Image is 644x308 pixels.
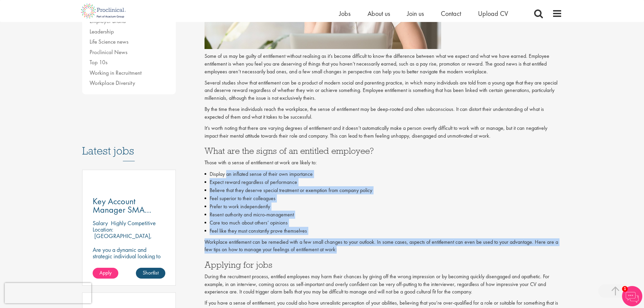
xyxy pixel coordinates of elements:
a: Jobs [339,9,351,18]
span: Key Account Manager SMA (North) [93,195,151,224]
a: Working in Recruitment [90,69,142,76]
a: Top 10s [90,58,108,66]
a: Apply [93,268,118,279]
a: Proclinical News [90,48,127,56]
p: Some of us may be guilty of entitlement without realising as it’s become difficult to know the di... [205,52,562,76]
span: 1 [622,286,628,292]
p: Highly Competitive [111,219,156,227]
li: Expect reward regardless of performance [205,178,562,186]
p: Workplace entitlement can be remedied with a few small changes to your outlook. In some cases, as... [205,238,562,254]
li: Believe that they deserve special treatment or exemption from company policy [205,186,562,194]
a: Life Science news [90,38,128,45]
a: Upload CV [478,9,508,18]
li: Care too much about others’ opinions [205,219,562,227]
iframe: reCAPTCHA [5,283,91,303]
a: Shortlist [136,268,165,279]
h3: Latest jobs [82,128,176,161]
p: By the time these individuals reach the workplace, the sense of entitlement may be deep-rooted an... [205,105,562,121]
a: Join us [407,9,424,18]
span: Location: [93,226,113,233]
p: It’s worth noting that there are varying degrees of entitlement and it doesn’t automatically make... [205,124,562,140]
p: [GEOGRAPHIC_DATA], [GEOGRAPHIC_DATA] [93,232,152,246]
a: Contact [441,9,461,18]
h3: What are the signs of an entitled employee? [205,146,562,155]
a: Key Account Manager SMA (North) [93,197,166,214]
span: Salary [93,219,108,227]
li: Resent authority and micro-management [205,211,562,219]
li: Feel like they must constantly prove themselves [205,227,562,235]
a: Workplace Diversity [90,79,135,87]
img: Chatbot [622,286,642,306]
span: Apply [99,269,112,276]
li: Display an inflated sense of their own importance [205,170,562,178]
p: Are you a dynamic and strategic individual looking to drive growth and build lasting partnerships... [93,246,166,279]
p: During the recruitment process, entitled employees may harm their chances by giving off the wrong... [205,273,562,296]
a: About us [367,9,390,18]
h3: Applying for jobs [205,260,562,269]
p: Those with a sense of entitlement at work are likely to: [205,159,562,167]
p: Several studies show that entitlement can be a product of modern social and parenting practice, i... [205,79,562,102]
li: Feel superior to their colleagues [205,194,562,203]
a: Leadership [90,28,114,35]
li: Prefer to work independently [205,203,562,211]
